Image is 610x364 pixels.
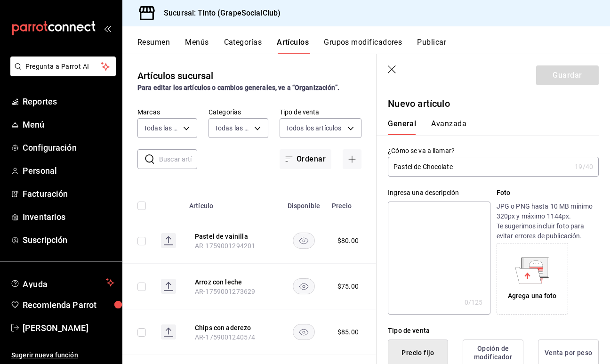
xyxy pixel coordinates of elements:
[326,188,377,218] th: Precio
[185,38,209,54] button: Menús
[224,38,262,54] button: Categorías
[388,147,599,154] label: ¿Cómo se va a llamar?
[159,150,197,169] input: Buscar artículo
[23,141,114,154] span: Configuración
[215,123,251,133] span: Todas las categorías, Sin categoría
[23,187,114,200] span: Facturación
[195,323,270,332] button: edit-product-location
[499,245,566,312] div: Agrega una foto
[104,24,111,32] button: open_drawer_menu
[137,69,213,83] div: Artículos sucursal
[337,282,359,291] div: $ 75.00
[417,38,446,54] button: Publicar
[23,234,114,246] span: Suscripción
[388,326,599,336] div: Tipo de venta
[25,62,101,72] span: Pregunta a Parrot AI
[23,164,114,177] span: Personal
[508,291,557,301] div: Agrega una foto
[144,123,180,133] span: Todas las marcas, Sin marca
[324,38,402,54] button: Grupos modificadores
[465,298,483,307] div: 0 /125
[23,277,102,288] span: Ayuda
[431,119,466,135] button: Avanzada
[281,188,326,218] th: Disponible
[388,119,587,135] div: navigation tabs
[337,236,359,245] div: $ 80.00
[277,38,309,54] button: Artículos
[195,242,255,250] span: AR-1759001294201
[195,277,270,287] button: edit-product-location
[137,38,170,54] button: Resumen
[209,109,268,115] label: Categorías
[11,350,114,360] span: Sugerir nueva función
[575,162,593,171] div: 19 /40
[388,97,599,111] p: Nuevo artículo
[280,149,331,169] button: Ordenar
[195,333,255,341] span: AR-1759001240574
[156,8,281,19] h3: Sucursal: Tinto (GrapeSocialClub)
[293,278,315,294] button: availability-product
[137,84,339,91] strong: Para editar los artículos o cambios generales, ve a “Organización”.
[286,123,342,133] span: Todos los artículos
[293,233,315,249] button: availability-product
[137,38,610,54] div: navigation tabs
[184,188,281,218] th: Artículo
[195,232,270,241] button: edit-product-location
[497,202,599,241] p: JPG o PNG hasta 10 MB mínimo 320px y máximo 1144px. Te sugerimos incluir foto para evitar errores...
[23,95,114,108] span: Reportes
[195,288,255,295] span: AR-1759001273629
[23,322,114,334] span: [PERSON_NAME]
[137,109,197,115] label: Marcas
[497,188,599,198] p: Foto
[388,188,490,198] div: Ingresa una descripción
[293,324,315,340] button: availability-product
[388,119,416,135] button: General
[23,299,114,311] span: Recomienda Parrot
[23,210,114,223] span: Inventarios
[23,118,114,131] span: Menú
[280,109,361,115] label: Tipo de venta
[7,68,116,78] a: Pregunta a Parrot AI
[10,57,116,76] button: Pregunta a Parrot AI
[337,327,359,337] div: $ 85.00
